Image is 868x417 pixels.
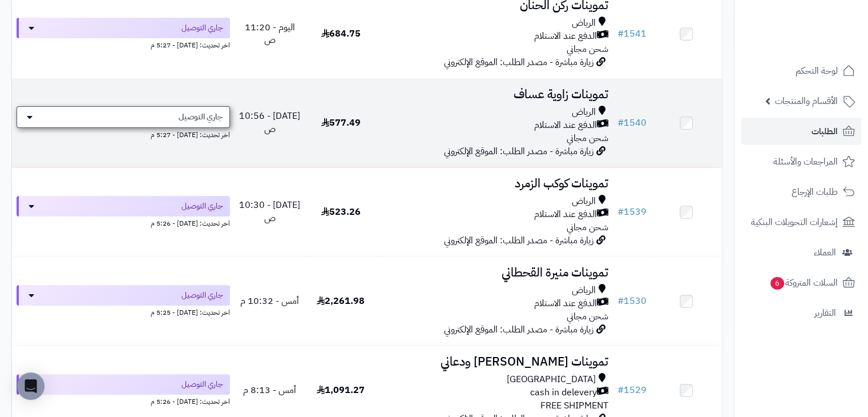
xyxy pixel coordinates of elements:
[444,234,594,247] span: زيارة مباشرة - مصدر الطلب: الموقع الإلكتروني
[381,266,608,279] h3: تموينات منيرة القحطاني
[741,269,861,296] a: السلات المتروكة6
[240,294,299,308] span: أمس - 10:32 م
[317,294,365,308] span: 2,261.98
[317,383,365,397] span: 1,091.27
[181,201,223,212] span: جاري التوصيل
[770,277,785,290] span: 6
[239,198,300,225] span: [DATE] - 10:30 ص
[179,111,223,123] span: جاري التوصيل
[181,22,223,34] span: جاري التوصيل
[381,88,608,101] h3: تموينات زاوية عساف
[796,63,838,79] span: لوحة التحكم
[617,294,624,308] span: #
[567,131,608,145] span: شحن مجاني
[790,24,857,48] img: logo-2.png
[741,239,861,266] a: العملاء
[617,383,647,397] a: #1529
[572,106,596,119] span: الرياض
[534,208,597,221] span: الدفع عند الاستلام
[812,123,838,139] span: الطلبات
[17,372,45,400] div: Open Intercom Messenger
[741,148,861,175] a: المراجعات والأسئلة
[381,355,608,368] h3: تموينات [PERSON_NAME] ودعاني
[444,55,594,69] span: زيارة مباشرة - مصدر الطلب: الموقع الإلكتروني
[444,323,594,336] span: زيارة مباشرة - مصدر الطلب: الموقع الإلكتروني
[741,178,861,206] a: طلبات الإرجاع
[17,216,230,228] div: اخر تحديث: [DATE] - 5:26 م
[534,297,597,310] span: الدفع عند الاستلام
[321,205,361,219] span: 523.26
[243,383,296,397] span: أمس - 8:13 م
[814,305,836,321] span: التقارير
[741,57,861,85] a: لوحة التحكم
[17,128,230,140] div: اخر تحديث: [DATE] - 5:27 م
[741,209,861,236] a: إشعارات التحويلات البنكية
[540,399,608,412] span: FREE SHIPMENT
[617,205,624,219] span: #
[181,290,223,301] span: جاري التوصيل
[773,154,838,170] span: المراجعات والأسئلة
[567,42,608,56] span: شحن مجاني
[245,21,295,47] span: اليوم - 11:20 ص
[617,205,647,219] a: #1539
[617,27,624,41] span: #
[507,373,596,386] span: [GEOGRAPHIC_DATA]
[751,214,838,230] span: إشعارات التحويلات البنكية
[17,38,230,50] div: اخر تحديث: [DATE] - 5:27 م
[321,27,361,41] span: 684.75
[741,299,861,327] a: التقارير
[741,118,861,145] a: الطلبات
[17,306,230,318] div: اخر تحديث: [DATE] - 5:25 م
[617,27,647,41] a: #1541
[17,395,230,407] div: اخر تحديث: [DATE] - 5:26 م
[530,386,597,399] span: cash in delevery
[617,116,647,130] a: #1540
[617,294,647,308] a: #1530
[617,383,624,397] span: #
[534,30,597,43] span: الدفع عند الاستلام
[814,244,836,260] span: العملاء
[572,17,596,30] span: الرياض
[769,275,838,291] span: السلات المتروكة
[572,284,596,297] span: الرياض
[534,119,597,132] span: الدفع عند الاستلام
[444,145,594,158] span: زيارة مباشرة - مصدر الطلب: الموقع الإلكتروني
[775,93,838,109] span: الأقسام والمنتجات
[567,310,608,323] span: شحن مجاني
[239,109,300,136] span: [DATE] - 10:56 ص
[792,184,838,200] span: طلبات الإرجاع
[181,379,223,390] span: جاري التوصيل
[567,220,608,234] span: شحن مجاني
[381,177,608,190] h3: تموينات كوكب الزمرد
[321,116,361,130] span: 577.49
[572,195,596,208] span: الرياض
[617,116,624,130] span: #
